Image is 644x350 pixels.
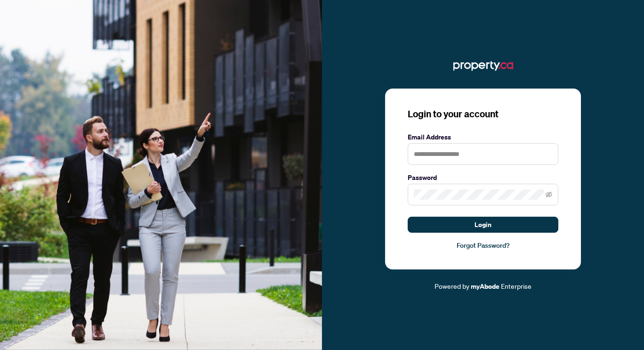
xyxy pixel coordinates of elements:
[475,217,491,232] span: Login
[471,281,499,292] a: myAbode
[501,282,531,290] span: Enterprise
[408,132,558,142] label: Email Address
[453,58,513,73] img: ma-logo
[408,240,558,251] a: Forgot Password?
[408,172,558,183] label: Password
[546,191,552,198] span: eye-invisible
[435,282,469,290] span: Powered by
[408,107,558,121] h3: Login to your account
[408,217,558,233] button: Login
